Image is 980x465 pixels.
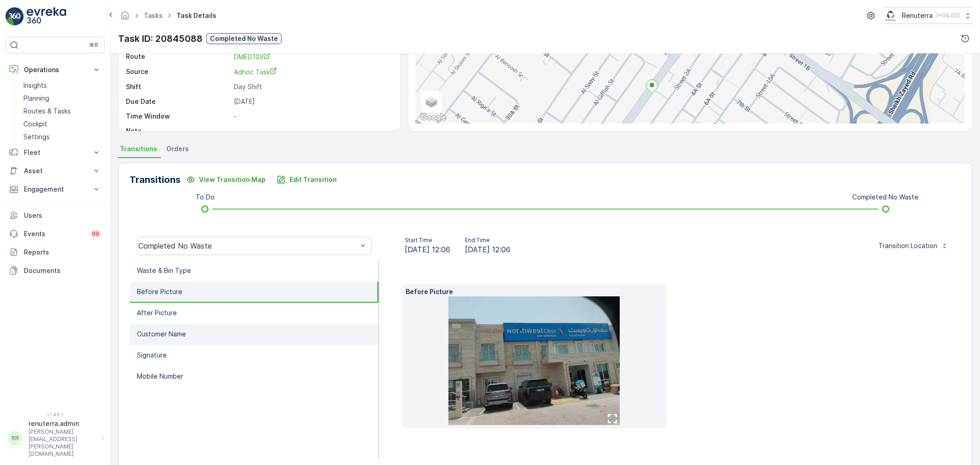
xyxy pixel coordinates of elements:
p: Start Time [405,237,450,244]
span: Orders [166,144,189,153]
p: Completed No Waste [853,193,919,202]
p: Signature [137,351,167,360]
p: [PERSON_NAME][EMAIL_ADDRESS][PERSON_NAME][DOMAIN_NAME] [28,428,97,458]
p: Customer Name [137,329,186,339]
p: Day Shift [234,82,391,91]
p: Shift [126,82,230,91]
p: - [234,112,391,121]
p: - [234,126,391,136]
p: Route [126,52,230,62]
p: Due Date [126,97,230,106]
a: Homepage [120,14,130,22]
p: Routes & Tasks [23,107,71,116]
button: Completed No Waste [206,33,282,44]
a: Planning [20,92,105,105]
button: Edit Transition [271,172,342,187]
p: renuterra.admin [28,419,97,428]
a: Open this area in Google Maps (opens a new window) [418,112,448,124]
p: Waste & Bin Type [137,266,191,275]
p: Settings [23,132,50,142]
p: Before Picture [406,287,663,296]
img: 2ae1836d435848219416fd66c1eb82d1.jpg [448,296,620,425]
p: Note [126,126,230,136]
img: Google [418,112,448,124]
a: Cockpit [20,118,105,130]
p: Task ID: 20845088 [118,32,203,45]
p: Engagement [24,185,86,194]
p: After Picture [137,308,177,318]
a: Routes & Tasks [20,105,105,118]
a: Reports [6,243,105,261]
p: Edit Transition [289,175,337,184]
button: Asset [6,162,105,180]
a: Users [6,206,105,225]
span: [DATE] 12:06 [405,244,450,255]
p: Completed No Waste [210,34,278,43]
p: Users [24,211,101,220]
img: logo_light-DOdMpM7g.png [27,7,66,26]
button: Engagement [6,180,105,198]
p: Insights [23,81,47,90]
a: Layers [421,91,442,112]
button: Transition Location [873,238,954,253]
button: Renuterra(+04:00) [884,7,973,24]
a: Tasks [144,11,163,19]
p: Transitions [130,173,181,187]
a: DMED103 [234,52,391,62]
p: Planning [23,94,49,103]
p: Before Picture [137,287,182,296]
p: ⌘B [89,41,98,49]
p: To Do [196,193,215,202]
p: Asset [24,166,86,176]
img: Screenshot_2024-07-26_at_13.33.01.png [884,11,898,21]
a: Events99 [6,225,105,243]
p: Events [24,229,85,238]
p: Source [126,67,230,77]
div: Completed No Waste [138,242,357,250]
button: Fleet [6,143,105,162]
button: Operations [6,61,105,79]
p: Documents [24,266,101,275]
span: Adhoc Task [234,68,277,76]
a: Adhoc Task [234,67,391,77]
button: RRrenuterra.admin[PERSON_NAME][EMAIL_ADDRESS][PERSON_NAME][DOMAIN_NAME] [6,419,105,458]
span: [DATE] 12:06 [465,244,510,255]
p: ( +04:00 ) [936,12,960,19]
span: DMED103 [234,53,271,61]
p: Renuterra [902,11,933,20]
span: Task Details [175,11,218,20]
p: Reports [24,248,101,257]
p: [DATE] [234,97,391,106]
span: v 1.48.1 [6,412,105,417]
a: Insights [20,79,105,92]
div: RR [8,431,23,446]
a: Documents [6,261,105,280]
p: View Transition Map [199,175,266,184]
p: End Time [465,237,510,244]
button: View Transition Map [181,172,271,187]
p: 99 [92,230,99,238]
p: Cockpit [23,119,47,129]
img: logo [6,7,24,26]
p: Time Window [126,112,230,121]
p: Transition Location [878,241,937,250]
p: Mobile Number [137,372,183,381]
p: Fleet [24,148,86,157]
a: Settings [20,130,105,143]
p: Operations [24,65,86,74]
span: Transitions [120,144,157,153]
